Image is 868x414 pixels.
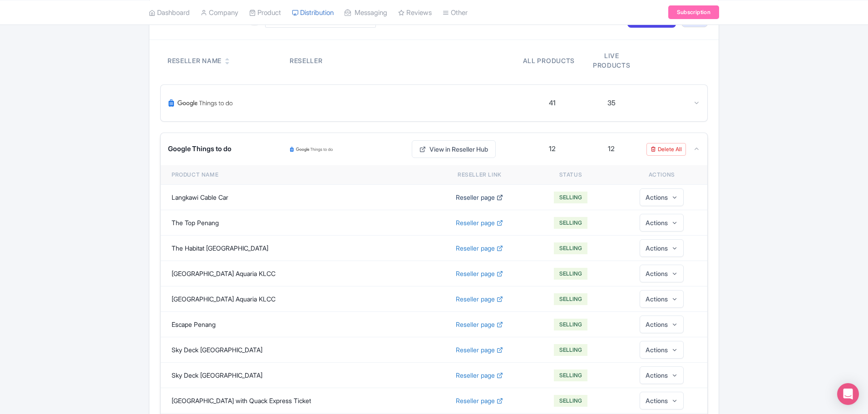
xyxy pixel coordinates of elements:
[456,396,495,405] span: Reseller page
[456,320,503,329] a: Reseller page
[161,210,434,236] td: The Top Penang
[640,341,684,359] button: Actions
[456,269,503,278] a: Reseller page
[456,370,503,380] a: Reseller page
[554,319,587,330] button: SELLING
[554,242,587,254] button: SELLING
[456,218,503,227] a: Reseller page
[640,188,684,206] button: Actions
[554,395,587,407] button: SELLING
[456,243,495,253] span: Reseller page
[161,236,434,261] td: The Habitat [GEOGRAPHIC_DATA]
[549,98,556,108] div: 41
[456,218,495,227] span: Reseller page
[640,290,684,308] button: Actions
[412,140,496,158] a: View in Reseller Hub
[549,144,556,154] div: 12
[554,268,587,280] button: SELLING
[290,56,401,65] div: Reseller
[640,392,684,409] button: Actions
[554,370,587,381] button: SELLING
[456,294,495,304] span: Reseller page
[640,315,684,333] button: Actions
[161,165,434,185] th: Product name
[456,294,503,304] a: Reseller page
[168,92,233,114] img: Google Things To Do
[640,265,684,282] button: Actions
[161,286,434,312] td: [GEOGRAPHIC_DATA] Aquaria KLCC
[640,214,684,232] button: Actions
[525,165,616,185] th: Status
[640,239,684,257] button: Actions
[554,344,587,356] button: SELLING
[168,56,222,65] div: Reseller Name
[168,144,232,154] span: Google Things to do
[616,165,707,185] th: Actions
[607,98,616,108] div: 35
[554,192,587,203] button: SELLING
[456,345,503,355] a: Reseller page
[161,337,434,363] td: Sky Deck [GEOGRAPHIC_DATA]
[640,366,684,384] button: Actions
[456,243,503,253] a: Reseller page
[456,345,495,355] span: Reseller page
[456,192,503,202] a: Reseller page
[608,144,615,154] div: 12
[161,312,434,337] td: Escape Penang
[434,165,525,185] th: Reseller link
[161,185,434,210] td: Langkawi Cable Car
[161,363,434,388] td: Sky Deck [GEOGRAPHIC_DATA]
[290,142,333,157] img: Google Things to do
[161,388,434,414] td: [GEOGRAPHIC_DATA] with Quack Express Ticket
[554,293,587,305] button: SELLING
[646,143,686,156] a: Delete All
[456,320,495,329] span: Reseller page
[586,51,637,70] div: Live products
[554,217,587,229] button: SELLING
[161,261,434,286] td: [GEOGRAPHIC_DATA] Aquaria KLCC
[456,396,503,405] a: Reseller page
[837,383,859,405] div: Open Intercom Messenger
[456,370,495,380] span: Reseller page
[456,192,495,202] span: Reseller page
[456,269,495,278] span: Reseller page
[668,5,719,19] a: Subscription
[523,56,575,65] div: All products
